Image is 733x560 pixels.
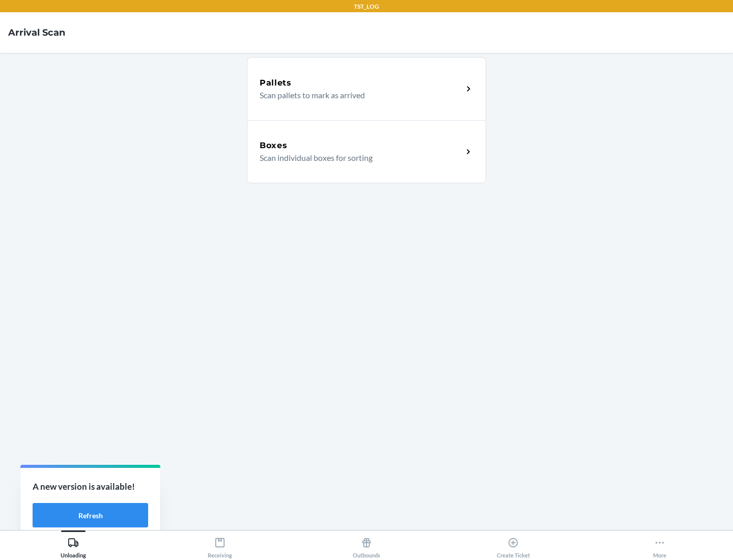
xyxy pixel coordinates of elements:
a: PalletsScan pallets to mark as arrived [247,57,486,120]
button: Receiving [147,530,293,558]
div: Create Ticket [497,533,530,558]
button: Create Ticket [440,530,586,558]
div: More [653,533,666,558]
button: More [586,530,733,558]
h4: Arrival Scan [8,26,65,39]
div: Unloading [61,533,86,558]
p: A new version is available! [33,480,148,493]
div: Receiving [208,533,232,558]
a: BoxesScan individual boxes for sorting [247,120,486,183]
button: Refresh [33,503,148,527]
h5: Boxes [260,139,288,152]
button: Outbounds [293,530,440,558]
p: Scan individual boxes for sorting [260,152,455,164]
p: TST_LOG [354,2,379,11]
h5: Pallets [260,77,292,89]
div: Outbounds [353,533,380,558]
p: Scan pallets to mark as arrived [260,89,455,101]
